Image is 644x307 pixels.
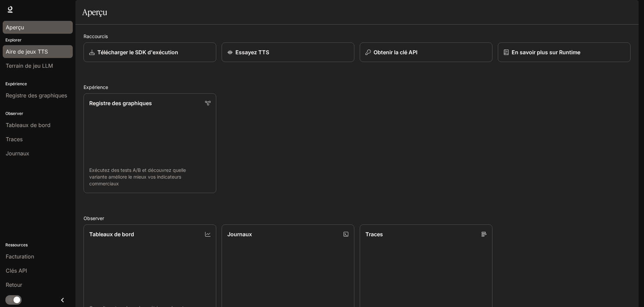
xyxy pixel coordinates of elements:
font: Obtenir la clé API [374,49,417,56]
font: En savoir plus sur Runtime [512,49,580,56]
font: Raccourcis [84,33,108,39]
font: Télécharger le SDK d'exécution [97,49,178,56]
font: Aperçu [82,7,107,17]
font: Essayez TTS [235,49,269,56]
button: Obtenir la clé API [360,42,492,62]
font: Tableaux de bord [89,231,134,238]
a: Essayez TTS [222,42,354,62]
font: Exécutez des tests A/B et découvrez quelle variante améliore le mieux vos indicateurs commerciaux [89,167,186,186]
font: Expérience [84,84,108,90]
a: Télécharger le SDK d'exécution [84,42,216,62]
font: Journaux [227,231,252,238]
a: En savoir plus sur Runtime [498,42,631,62]
a: Registre des graphiquesExécutez des tests A/B et découvrez quelle variante améliore le mieux vos ... [84,93,216,193]
font: Observer [84,215,104,221]
font: Registre des graphiques [89,100,152,106]
font: Traces [365,231,383,238]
